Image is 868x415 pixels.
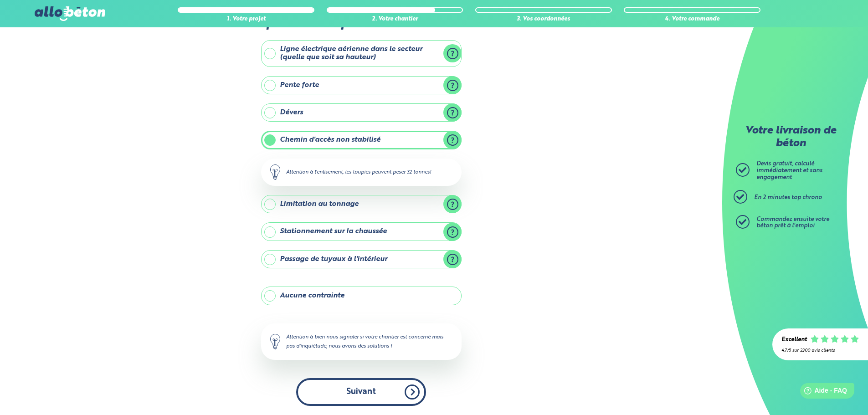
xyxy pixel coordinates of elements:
[261,131,462,149] label: Chemin d'accès non stabilisé
[261,250,462,268] label: Passage de tuyaux à l'intérieur
[261,195,462,213] label: Limitation au tonnage
[261,40,462,67] label: Ligne électrique aérienne dans le secteur (quelle que soit sa hauteur)
[475,16,612,23] div: 3. Vos coordonnées
[261,76,462,94] label: Pente forte
[296,378,426,406] button: Suivant
[261,159,462,186] div: Attention à l'enlisement, les toupies peuvent peser 32 tonnes!
[261,287,462,305] label: Aucune contrainte
[327,16,463,23] div: 2. Votre chantier
[787,379,858,405] iframe: Help widget launcher
[261,222,462,241] label: Stationnement sur la chaussée
[261,103,462,122] label: Dévers
[35,6,105,21] img: allobéton
[261,323,462,360] div: Attention à bien nous signaler si votre chantier est concerné mais pas d'inquiétude, nous avons d...
[624,16,760,23] div: 4. Votre commande
[178,16,314,23] div: 1. Votre projet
